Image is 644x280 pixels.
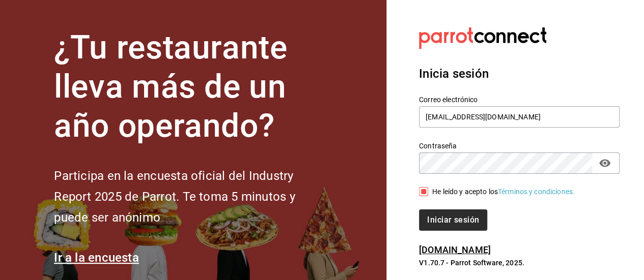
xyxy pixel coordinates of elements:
[54,166,329,228] h2: Participa en la encuesta oficial del Industry Report 2025 de Parrot. Te toma 5 minutos y puede se...
[419,106,620,128] input: Ingresa tu correo electrónico
[419,209,487,231] button: Iniciar sesión
[419,244,491,255] a: [DOMAIN_NAME]
[596,154,613,172] button: passwordField
[419,65,620,83] h3: Inicia sesión
[54,28,329,145] h1: ¿Tu restaurante lleva más de un año operando?
[419,96,620,103] label: Correo electrónico
[419,142,620,149] label: Contraseña
[432,186,575,197] div: He leído y acepto los
[419,258,620,268] p: V1.70.7 - Parrot Software, 2025.
[54,251,139,265] a: Ir a la encuesta
[498,188,575,196] a: Términos y condiciones.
